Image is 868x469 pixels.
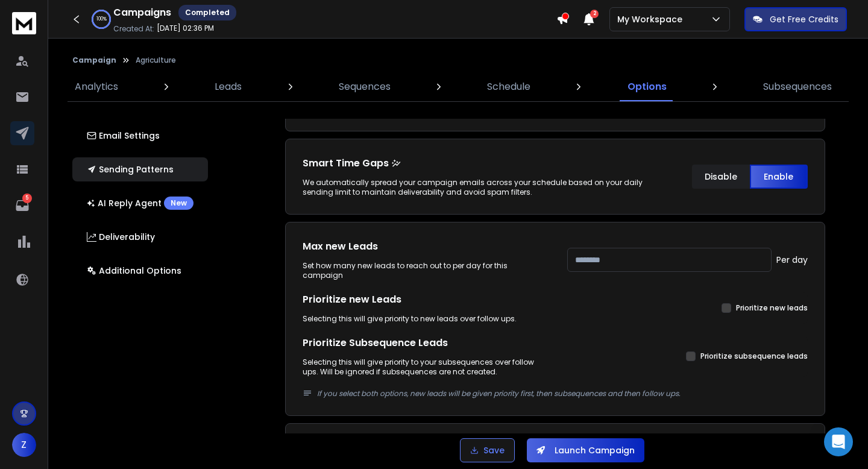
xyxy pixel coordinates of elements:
[87,231,155,243] p: Deliverability
[72,55,116,65] button: Campaign
[480,72,538,101] a: Schedule
[303,178,668,197] div: We automatically spread your campaign emails across your schedule based on your daily sending lim...
[776,254,808,266] p: Per day
[460,438,515,462] button: Save
[770,13,838,25] p: Get Free Credits
[12,12,36,34] img: logo
[736,303,808,313] label: Prioritize new leads
[215,80,242,94] p: Leads
[617,13,687,25] p: My Workspace
[332,72,398,101] a: Sequences
[339,80,391,94] p: Sequences
[113,24,154,34] p: Created At:
[487,80,530,94] p: Schedule
[75,80,118,94] p: Analytics
[317,389,808,398] p: If you select both options, new leads will be given priority first, then subsequences and then fo...
[87,197,193,210] p: AI Reply Agent
[744,7,847,31] button: Get Free Credits
[10,194,34,218] a: 5
[68,72,125,101] a: Analytics
[164,197,193,210] div: New
[620,72,674,101] a: Options
[87,265,181,277] p: Additional Options
[87,130,160,142] p: Email Settings
[303,357,543,377] div: Selecting this will give priority to your subsequences over follow ups. Will be ignored if subseq...
[303,292,543,307] h1: Prioritize new Leads
[12,433,36,457] button: Z
[590,10,599,18] span: 2
[207,72,249,101] a: Leads
[303,336,543,350] h1: Prioritize Subsequence Leads
[72,191,208,215] button: AI Reply AgentNew
[113,5,171,20] h1: Campaigns
[627,80,667,94] p: Options
[303,261,543,280] div: Set how many new leads to reach out to per day for this campaign
[756,72,839,101] a: Subsequences
[763,80,832,94] p: Subsequences
[178,5,236,20] div: Completed
[72,124,208,148] button: Email Settings
[527,438,644,462] button: Launch Campaign
[96,16,107,23] p: 100 %
[157,24,214,33] p: [DATE] 02:36 PM
[22,194,32,203] p: 5
[750,165,808,189] button: Enable
[303,156,668,171] p: Smart Time Gaps
[72,157,208,181] button: Sending Patterns
[72,225,208,249] button: Deliverability
[303,239,543,254] h1: Max new Leads
[303,314,543,324] div: Selecting this will give priority to new leads over follow ups.
[824,427,853,456] div: Open Intercom Messenger
[136,55,176,65] p: Agriculture
[72,259,208,283] button: Additional Options
[87,163,174,175] p: Sending Patterns
[700,351,808,361] label: Prioritize subsequence leads
[692,165,750,189] button: Disable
